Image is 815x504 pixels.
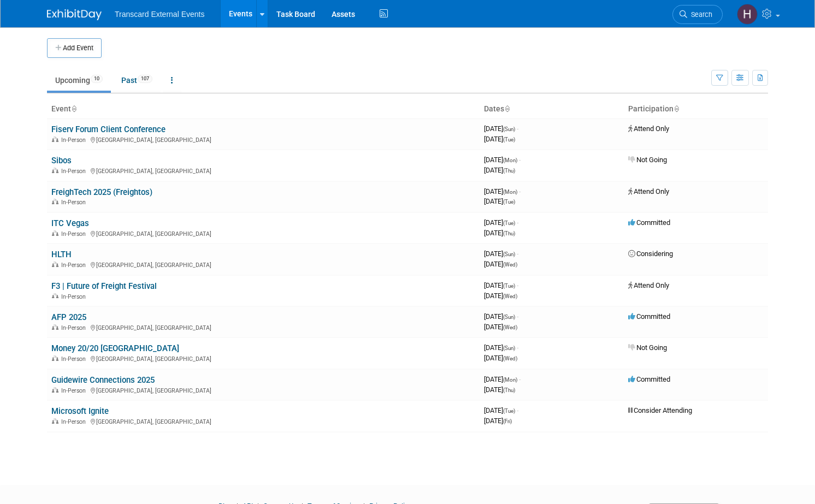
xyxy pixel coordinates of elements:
[484,260,517,268] span: [DATE]
[484,135,515,143] span: [DATE]
[51,124,166,134] a: Fiserv Forum Client Conference
[61,355,89,363] span: In-Person
[484,312,518,321] span: [DATE]
[51,386,475,394] div: [GEOGRAPHIC_DATA], [GEOGRAPHIC_DATA]
[484,323,517,331] span: [DATE]
[628,281,669,289] span: Attend Only
[503,408,515,414] span: (Tue)
[503,283,515,289] span: (Tue)
[51,250,72,259] a: HLTH
[503,168,515,174] span: (Thu)
[484,218,518,227] span: [DATE]
[504,104,510,113] a: Sort by Start Date
[52,230,58,236] img: In-Person Event
[517,281,518,289] span: -
[51,187,152,197] a: FreighTech 2025 (Freightos)
[628,343,667,352] span: Not Going
[91,75,103,83] span: 10
[484,197,515,205] span: [DATE]
[51,260,475,269] div: [GEOGRAPHIC_DATA], [GEOGRAPHIC_DATA]
[52,324,58,330] img: In-Person Event
[47,38,102,58] button: Add Event
[51,312,86,322] a: AFP 2025
[503,355,517,361] span: (Wed)
[47,9,102,20] img: ExhibitDay
[628,406,692,414] span: Consider Attending
[61,418,89,425] span: In-Person
[503,387,515,393] span: (Thu)
[484,187,521,195] span: [DATE]
[503,324,517,330] span: (Wed)
[628,312,670,321] span: Committed
[484,292,517,300] span: [DATE]
[52,387,58,393] img: In-Person Event
[503,199,515,205] span: (Tue)
[61,199,89,206] span: In-Person
[71,104,76,113] a: Sort by Event Name
[61,230,89,238] span: In-Person
[51,218,89,228] a: ITC Vegas
[517,124,518,133] span: -
[51,417,475,425] div: [GEOGRAPHIC_DATA], [GEOGRAPHIC_DATA]
[674,104,679,113] a: Sort by Participation Type
[628,250,673,258] span: Considering
[52,199,58,204] img: In-Person Event
[484,229,515,237] span: [DATE]
[484,417,512,425] span: [DATE]
[484,354,517,362] span: [DATE]
[51,375,155,385] a: Guidewire Connections 2025
[484,375,521,383] span: [DATE]
[52,293,58,299] img: In-Person Event
[519,187,521,195] span: -
[115,10,204,19] span: Transcard External Events
[503,137,515,143] span: (Tue)
[517,312,518,321] span: -
[61,168,89,175] span: In-Person
[628,156,667,164] span: Not Going
[51,406,109,416] a: Microsoft Ignite
[503,126,515,132] span: (Sun)
[503,314,515,320] span: (Sun)
[51,166,475,175] div: [GEOGRAPHIC_DATA], [GEOGRAPHIC_DATA]
[503,377,517,383] span: (Mon)
[47,100,480,118] th: Event
[138,75,152,83] span: 107
[52,355,58,361] img: In-Person Event
[517,250,518,258] span: -
[52,418,58,424] img: In-Person Event
[51,229,475,238] div: [GEOGRAPHIC_DATA], [GEOGRAPHIC_DATA]
[61,324,89,331] span: In-Person
[503,189,517,195] span: (Mon)
[628,375,670,383] span: Committed
[484,166,515,174] span: [DATE]
[61,262,89,269] span: In-Person
[61,137,89,144] span: In-Person
[52,168,58,173] img: In-Person Event
[519,375,521,383] span: -
[51,343,179,353] a: Money 20/20 [GEOGRAPHIC_DATA]
[503,293,517,299] span: (Wed)
[503,230,515,236] span: (Thu)
[628,124,669,133] span: Attend Only
[52,262,58,267] img: In-Person Event
[503,418,512,424] span: (Fri)
[52,137,58,142] img: In-Person Event
[503,262,517,268] span: (Wed)
[517,406,518,414] span: -
[484,343,518,352] span: [DATE]
[51,135,475,144] div: [GEOGRAPHIC_DATA], [GEOGRAPHIC_DATA]
[517,218,518,227] span: -
[484,124,518,133] span: [DATE]
[51,354,475,363] div: [GEOGRAPHIC_DATA], [GEOGRAPHIC_DATA]
[687,10,712,19] span: Search
[503,220,515,226] span: (Tue)
[517,343,518,352] span: -
[484,281,518,289] span: [DATE]
[51,156,72,165] a: Sibos
[737,4,758,25] img: Haille Dinger
[484,156,521,164] span: [DATE]
[624,100,768,118] th: Participation
[519,156,521,164] span: -
[51,323,475,331] div: [GEOGRAPHIC_DATA], [GEOGRAPHIC_DATA]
[484,406,518,414] span: [DATE]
